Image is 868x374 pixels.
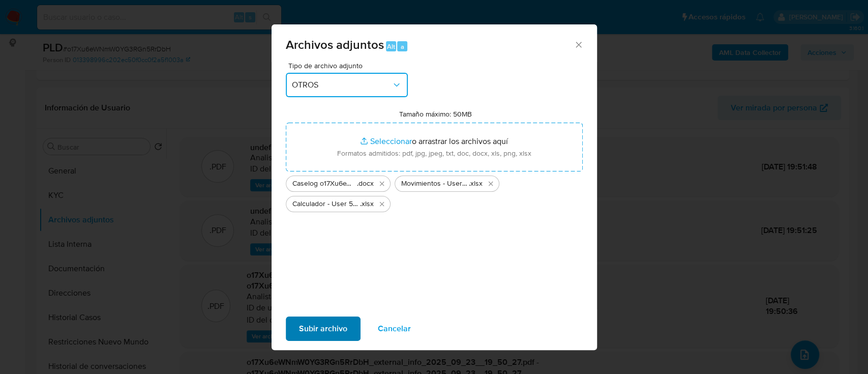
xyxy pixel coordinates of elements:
[378,318,411,340] span: Cancelar
[286,36,384,53] span: Archivos adjuntos
[365,317,424,341] button: Cancelar
[299,318,347,340] span: Subir archivo
[485,178,497,190] button: Eliminar Movimientos - User 574059062.xlsx
[292,199,360,209] span: Calculador - User 574059062
[399,109,472,119] label: Tamaño máximo: 50MB
[387,42,395,51] span: Alt
[286,171,583,212] ul: Archivos seleccionados
[574,40,583,49] button: Cerrar
[360,199,374,209] span: .xlsx
[292,179,357,189] span: Caselog o17Xu6eWNmW0YG3RGn5RrDbH_2025_08_18_18_49_51
[357,179,374,189] span: .docx
[286,317,361,341] button: Subir archivo
[292,80,392,90] span: OTROS
[401,42,404,51] span: a
[288,62,410,69] span: Tipo de archivo adjunto
[376,178,388,190] button: Eliminar Caselog o17Xu6eWNmW0YG3RGn5RrDbH_2025_08_18_18_49_51.docx
[469,179,483,189] span: .xlsx
[401,179,469,189] span: Movimientos - User 574059062
[376,198,388,210] button: Eliminar Calculador - User 574059062.xlsx
[286,73,408,97] button: OTROS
